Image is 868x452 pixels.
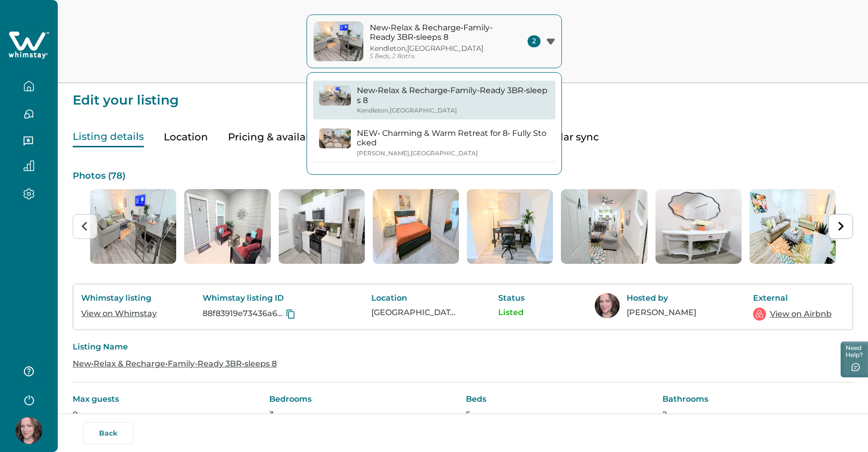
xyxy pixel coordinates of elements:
[90,189,176,264] li: 1 of 78
[662,394,853,404] p: Bathrooms
[371,293,456,303] p: Location
[357,128,549,148] p: NEW• Charming & Warm Retreat for 8• Fully Stocked
[184,189,270,264] img: list-photos
[466,410,656,420] p: 5
[498,308,553,318] p: Listed
[655,189,742,264] li: 7 of 78
[528,127,599,147] button: Calendar sync
[73,83,853,107] p: Edit your listing
[228,127,330,147] button: Pricing & availability
[83,422,133,444] button: Back
[73,171,853,181] p: Photos ( 78 )
[279,189,365,264] img: list-photos
[81,309,157,318] a: View on Whimstay
[319,86,351,106] img: propertyImage_New•Relax & Recharge•Family-Ready 3BR•sleeps 8
[269,410,460,420] p: 3
[370,44,483,53] p: Kendleton , [GEOGRAPHIC_DATA]
[319,128,351,148] img: propertyImage_NEW• Charming & Warm Retreat for 8• Fully Stocked
[164,127,208,147] button: Location
[314,21,363,61] img: property-cover
[373,189,459,264] img: list-photos
[627,308,711,318] p: [PERSON_NAME]
[73,394,263,404] p: Max guests
[627,293,711,303] p: Hosted by
[595,293,620,318] img: Whimstay Host
[467,189,553,264] img: list-photos
[561,189,647,264] img: list-photos
[357,107,457,114] p: Kendleton , [GEOGRAPHIC_DATA]
[370,53,415,60] p: 5 Beds, 2 Baths
[90,189,176,264] img: list-photos
[750,189,836,264] img: list-photos
[561,189,647,264] li: 6 of 78
[269,394,460,404] p: Bedrooms
[750,189,836,264] li: 8 of 78
[73,410,263,420] p: 8
[770,308,832,320] a: View on Airbnb
[370,23,504,42] p: New•Relax & Recharge•Family-Ready 3BR•sleeps 8
[828,214,853,239] button: Next slide
[357,86,549,105] p: New•Relax & Recharge•Family-Ready 3BR•sleeps 8
[662,410,853,420] p: 2
[73,342,853,352] p: Listing Name
[73,127,144,147] button: Listing details
[498,293,553,303] p: Status
[753,293,833,303] p: External
[373,189,459,264] li: 4 of 78
[307,14,562,68] button: property-coverNew•Relax & Recharge•Family-Ready 3BR•sleeps 8Kendleton,[GEOGRAPHIC_DATA]5 Beds, 2 ...
[357,150,478,157] p: [PERSON_NAME] , [GEOGRAPHIC_DATA]
[371,308,456,318] p: [GEOGRAPHIC_DATA], [GEOGRAPHIC_DATA], [GEOGRAPHIC_DATA]
[466,394,656,404] p: Beds
[73,359,277,368] a: New•Relax & Recharge•Family-Ready 3BR•sleeps 8
[279,189,365,264] li: 3 of 78
[184,189,270,264] li: 2 of 78
[467,189,553,264] li: 5 of 78
[73,214,98,239] button: Previous slide
[655,189,742,264] img: list-photos
[203,309,284,319] p: 88f83919e73436a6ac41e598b562b2fa
[203,293,329,303] p: Whimstay listing ID
[15,417,42,444] img: Whimstay Host
[81,293,161,303] p: Whimstay listing
[528,35,541,47] span: 2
